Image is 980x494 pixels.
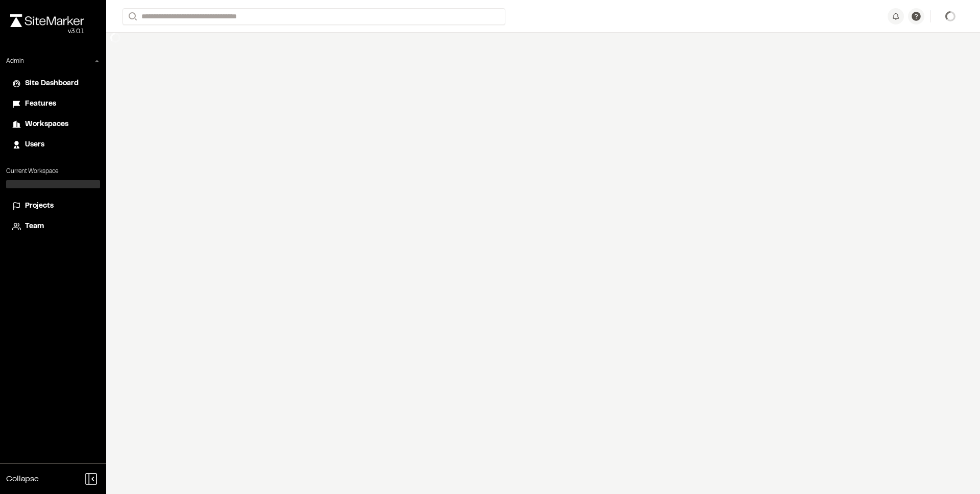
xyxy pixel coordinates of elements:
[12,139,94,151] a: Users
[12,221,94,232] a: Team
[12,201,94,212] a: Projects
[25,221,44,232] span: Team
[6,167,100,176] p: Current Workspace
[12,98,94,110] a: Features
[12,119,94,130] a: Workspaces
[25,78,79,89] span: Site Dashboard
[25,139,44,151] span: Users
[25,98,56,110] span: Features
[12,78,94,89] a: Site Dashboard
[25,201,54,212] span: Projects
[6,473,39,485] span: Collapse
[25,119,68,130] span: Workspaces
[122,8,141,25] button: Search
[10,27,84,36] div: Oh geez...please don't...
[10,14,84,27] img: rebrand.png
[6,57,24,66] p: Admin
